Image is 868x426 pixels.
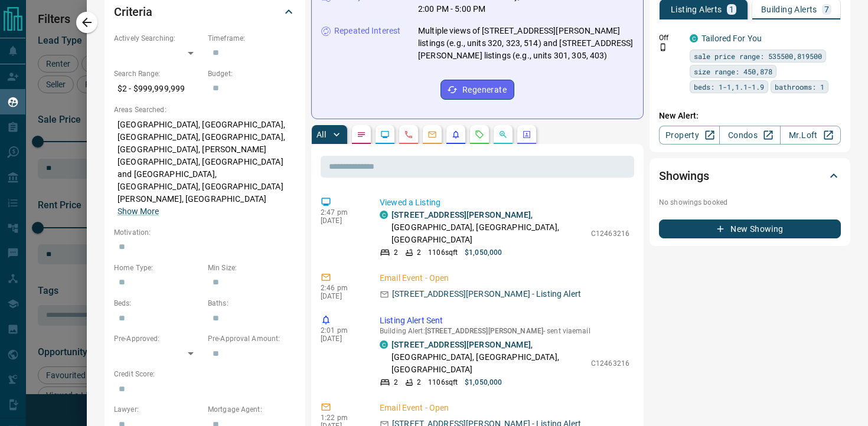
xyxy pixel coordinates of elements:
[208,68,296,79] p: Budget:
[417,377,421,388] p: 2
[321,326,362,335] p: 2:01 pm
[114,2,152,21] h2: Criteria
[451,130,461,139] svg: Listing Alerts
[321,208,362,217] p: 2:47 pm
[591,228,629,239] p: C12463216
[334,25,400,37] p: Repeated Interest
[659,162,841,190] div: Showings
[475,130,484,139] svg: Requests
[404,130,413,139] svg: Calls
[440,80,514,100] button: Regenerate
[391,210,531,219] a: [STREET_ADDRESS][PERSON_NAME]
[321,284,362,292] p: 2:46 pm
[694,65,772,77] span: size range: 450,878
[425,327,543,335] span: [STREET_ADDRESS][PERSON_NAME]
[465,247,502,258] p: $1,050,000
[659,110,841,122] p: New Alert:
[522,130,531,139] svg: Agent Actions
[208,404,296,415] p: Mortgage Agent:
[380,130,390,139] svg: Lead Browsing Activity
[418,25,634,62] p: Multiple views of [STREET_ADDRESS][PERSON_NAME] listings (e.g., units 320, 323, 514) and [STREET_...
[321,217,362,225] p: [DATE]
[114,115,296,221] p: [GEOGRAPHIC_DATA], [GEOGRAPHIC_DATA], [GEOGRAPHIC_DATA], [GEOGRAPHIC_DATA], [GEOGRAPHIC_DATA], [P...
[428,247,458,258] p: 1106 sqft
[671,5,722,14] p: Listing Alerts
[114,263,202,273] p: Home Type:
[761,5,817,14] p: Building Alerts
[394,377,398,388] p: 2
[380,327,629,335] p: Building Alert : - sent via email
[428,130,437,139] svg: Emails
[208,333,296,344] p: Pre-Approval Amount:
[380,314,629,327] p: Listing Alert Sent
[114,104,296,115] p: Areas Searched:
[465,377,502,388] p: $1,050,000
[316,130,326,139] p: All
[591,358,629,369] p: C12463216
[694,50,822,62] span: sale price range: 535500,819500
[118,205,159,218] button: Show More
[380,402,629,414] p: Email Event - Open
[659,197,841,208] p: No showings booked
[114,79,202,99] p: $2 - $999,999,999
[380,196,629,209] p: Viewed a Listing
[357,130,366,139] svg: Notes
[208,33,296,44] p: Timeframe:
[659,43,667,51] svg: Push Notification Only
[428,377,458,388] p: 1106 sqft
[380,211,388,219] div: condos.ca
[694,81,764,93] span: beds: 1-1,1.1-1.9
[690,34,698,42] div: condos.ca
[321,292,362,300] p: [DATE]
[417,247,421,258] p: 2
[659,126,720,145] a: Property
[380,272,629,284] p: Email Event - Open
[321,335,362,343] p: [DATE]
[391,209,585,246] p: , [GEOGRAPHIC_DATA], [GEOGRAPHIC_DATA], [GEOGRAPHIC_DATA]
[391,340,531,349] a: [STREET_ADDRESS][PERSON_NAME]
[729,5,734,14] p: 1
[394,247,398,258] p: 2
[114,227,296,238] p: Motivation:
[114,333,202,344] p: Pre-Approved:
[824,5,829,14] p: 7
[114,404,202,415] p: Lawyer:
[701,34,762,43] a: Tailored For You
[321,414,362,422] p: 1:22 pm
[780,126,841,145] a: Mr.Loft
[114,33,202,44] p: Actively Searching:
[498,130,508,139] svg: Opportunities
[659,32,683,43] p: Off
[392,288,581,300] p: [STREET_ADDRESS][PERSON_NAME] - Listing Alert
[775,81,824,93] span: bathrooms: 1
[208,263,296,273] p: Min Size:
[391,339,585,376] p: , [GEOGRAPHIC_DATA], [GEOGRAPHIC_DATA], [GEOGRAPHIC_DATA]
[208,298,296,309] p: Baths:
[659,219,841,238] button: New Showing
[719,126,780,145] a: Condos
[114,369,296,379] p: Credit Score:
[659,166,709,185] h2: Showings
[114,68,202,79] p: Search Range:
[380,340,388,349] div: condos.ca
[114,298,202,309] p: Beds:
